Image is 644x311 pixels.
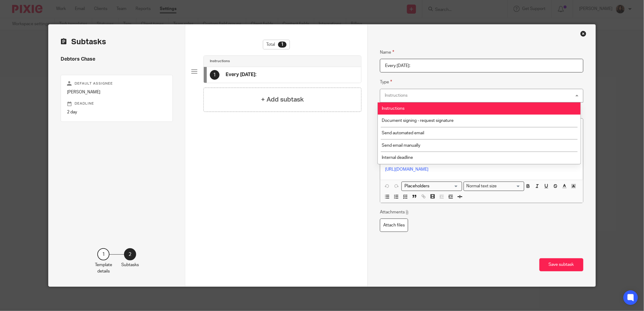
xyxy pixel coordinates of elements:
a: [URL][DOMAIN_NAME] [385,167,428,172]
p: 2 day [67,109,166,115]
p: [PERSON_NAME] [67,89,166,95]
input: Search for option [499,183,521,189]
div: Search for option [464,182,524,191]
input: Search for option [402,183,458,189]
p: Template details [95,262,112,274]
div: Instructions [385,93,408,98]
h4: Instructions [210,59,230,64]
span: Send email manually [382,143,420,148]
span: Document signing - request signature [382,119,454,123]
div: 1 [97,248,109,260]
span: Send automated email [382,131,424,135]
p: Default assignee [67,81,166,86]
p: Subtasks [121,262,139,268]
h2: Subtasks [61,37,106,47]
label: Attach files [380,219,408,232]
h4: Every [DATE]: [226,72,257,78]
h4: Debtors Chase [61,56,173,62]
div: Close this dialog window [580,31,586,37]
div: 1 [278,42,287,48]
span: Normal text size [465,183,498,189]
div: Text styles [464,182,524,191]
button: Save subtask [539,258,583,271]
label: Type [380,79,392,85]
h4: + Add subtask [261,95,304,104]
div: Placeholders [401,182,462,191]
div: Total [263,40,290,49]
span: Instructions [382,106,404,111]
div: Search for option [401,182,462,191]
p: Attachments [380,209,409,215]
p: Deadline [67,101,166,106]
span: Internal deadline [382,155,413,160]
label: Name [380,49,394,56]
div: 2 [124,248,136,260]
div: 1 [210,70,220,80]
